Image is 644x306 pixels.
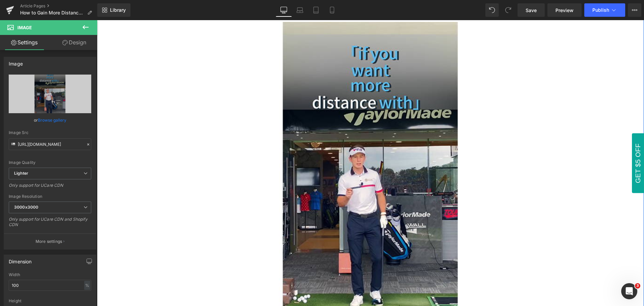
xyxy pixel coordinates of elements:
div: Height [9,299,91,303]
input: auto [9,280,91,291]
div: 域名: [DOMAIN_NAME] [17,17,68,24]
a: Design [50,35,99,50]
span: Publish [592,7,609,13]
div: v 4.0.25 [19,11,33,16]
div: Only support for UCare CDN and Shopify CDN [9,217,91,232]
iframe: Intercom live chat [621,283,637,299]
div: Only support for UCare CDN [9,183,91,192]
div: Width [9,272,91,277]
b: Lighter [14,171,28,176]
img: logo_orange.svg [11,11,16,16]
div: 关键词（按流量） [76,40,110,45]
div: or [9,117,91,124]
div: Image Resolution [9,194,91,199]
button: Undo [485,3,499,17]
b: 3000x3000 [14,205,38,210]
button: Publish [584,3,625,17]
div: % [84,281,90,290]
a: Laptop [292,3,308,17]
button: More settings [4,233,96,249]
div: Dimension [9,255,32,264]
div: Image Src [9,130,91,135]
a: Browse gallery [38,114,66,126]
a: Preview [547,3,582,17]
span: How to Gain More Distance With Your Driver-Grip Adjustment Trick [20,10,85,15]
span: Save [526,7,537,14]
a: Desktop [276,3,292,17]
img: tab_keywords_by_traffic_grey.svg [68,40,74,45]
a: Mobile [324,3,340,17]
img: website_grey.svg [11,17,16,24]
div: 域名概述 [35,40,52,45]
a: Article Pages [20,3,97,9]
span: Preview [555,7,574,14]
span: 3 [635,283,640,289]
div: Image [9,57,23,67]
p: More settings [36,238,62,245]
span: Image [17,25,32,30]
img: tab_domain_overview_orange.svg [27,40,33,45]
div: Image Quality [9,160,91,165]
button: Redo [501,3,515,17]
span: Library [110,7,126,13]
input: Link [9,138,91,150]
a: New Library [97,3,130,17]
button: More [628,3,641,17]
a: Tablet [308,3,324,17]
